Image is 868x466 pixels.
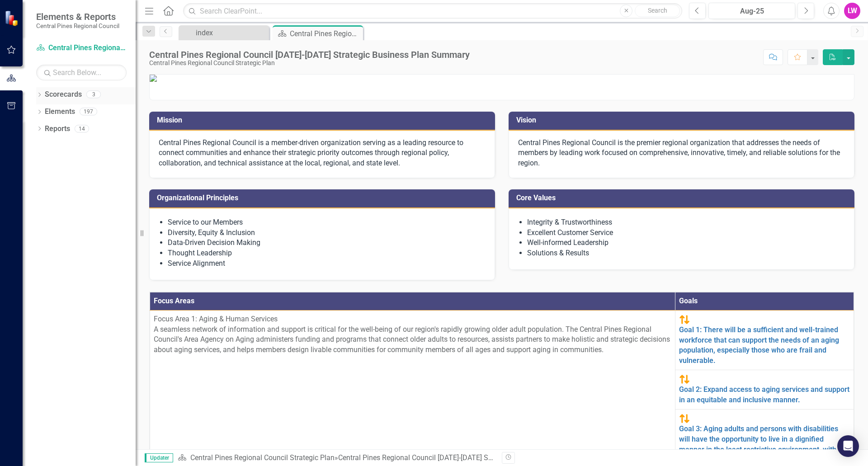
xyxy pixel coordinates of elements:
div: Central Pines Regional Council [DATE]-[DATE] Strategic Business Plan Summary [149,50,470,60]
li: Integrity & Trustworthiness [527,217,845,228]
span: Search [648,7,667,14]
div: Central Pines Regional Council Strategic Plan [149,60,470,66]
h3: Vision [516,116,850,124]
div: » [178,453,495,463]
input: Search ClearPoint... [183,3,682,19]
input: Search Below... [36,65,127,80]
a: Central Pines Regional Council Strategic Plan [190,453,335,462]
img: Behind schedule [679,374,690,385]
h3: Core Values [516,194,850,202]
p: Central Pines Regional Council is a member-driven organization serving as a leading resource to c... [159,138,486,169]
a: Scorecards [45,89,82,100]
p: Central Pines Regional Council is the premier regional organization that addresses the needs of m... [518,138,845,169]
div: 3 [86,91,101,99]
button: LW [844,3,860,19]
small: Central Pines Regional Council [36,22,119,29]
h3: Mission [157,116,491,124]
a: index [181,27,267,38]
div: Central Pines Regional Council [DATE]-[DATE] Strategic Business Plan Summary [338,453,592,462]
li: Data-Driven Decision Making [168,238,486,248]
div: Open Intercom Messenger [837,435,859,457]
div: index [196,27,267,38]
img: Behind schedule [679,413,690,424]
div: 14 [75,125,89,132]
div: Aug-25 [712,6,792,17]
a: Reports [45,124,70,134]
span: Elements & Reports [36,11,119,22]
li: Service Alignment [168,259,486,269]
span: Updater [145,453,173,462]
li: Excellent Customer Service [527,228,845,238]
img: ClearPoint Strategy [5,10,20,26]
button: Search [635,5,680,17]
div: Focus Areas [154,296,671,306]
td: Double-Click to Edit Right Click for Context Menu [675,370,854,410]
li: Well-informed Leadership [527,238,845,248]
a: Goal 1: There will be a sufficient and well-trained workforce that can support the needs of an ag... [679,325,839,365]
p: A seamless network of information and support is critical for the well-being of our region's rapi... [154,325,671,356]
div: 197 [80,108,97,116]
h3: Organizational Principles [157,194,491,202]
a: Elements [45,107,75,117]
a: Goal 2: Expand access to aging services and support in an equitable and inclusive manner. [679,385,849,404]
li: Service to our Members [168,217,486,228]
td: Double-Click to Edit Right Click for Context Menu [675,310,854,370]
button: Aug-25 [708,3,795,19]
a: Central Pines Regional Council Strategic Plan [36,43,127,53]
div: Goals [679,296,850,306]
div: Central Pines Regional Council [DATE]-[DATE] Strategic Business Plan Summary [290,28,361,39]
img: Behind schedule [679,314,690,325]
li: Solutions & Results [527,248,845,259]
img: mceclip0.png [150,75,854,82]
span: Focus Area 1: Aging & Human Services [154,315,278,323]
li: Thought Leadership [168,248,486,259]
li: Diversity, Equity & Inclusion [168,228,486,238]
